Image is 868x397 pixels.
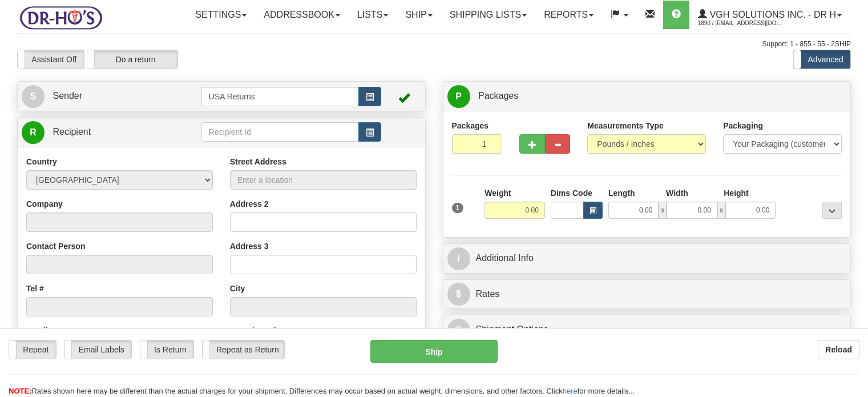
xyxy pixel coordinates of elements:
[397,1,441,29] a: Ship
[22,85,45,108] span: S
[822,202,842,219] div: ...
[140,340,193,359] label: Is Return
[22,121,181,144] a: R Recipient
[26,283,44,294] label: Tel #
[587,120,664,131] label: Measurements Type
[666,187,688,199] label: Width
[689,1,850,29] a: VGH Solutions Inc. - Dr H 1890 / [EMAIL_ADDRESS][DOMAIN_NAME]
[203,340,284,359] label: Repeat as Return
[26,198,63,210] label: Company
[349,1,397,29] a: Lists
[230,325,290,336] label: State / Province
[825,345,852,354] b: Reload
[535,1,602,29] a: Reports
[478,91,518,101] span: Packages
[452,120,489,131] label: Packages
[201,122,359,142] input: Recipient Id
[659,202,667,219] span: x
[187,1,255,29] a: Settings
[447,247,847,270] a: IAdditional Info
[447,85,847,108] a: P Packages
[818,340,859,359] button: Reload
[53,91,82,101] span: Sender
[707,10,836,19] span: VGH Solutions Inc. - Dr H
[447,319,470,342] span: O
[452,203,464,213] span: 1
[26,240,85,252] label: Contact Person
[447,283,470,306] span: $
[230,198,269,210] label: Address 2
[64,340,131,359] label: Email Labels
[53,127,91,137] span: Recipient
[18,50,84,69] label: Assistant Off
[17,3,104,32] img: logo1890.jpg
[723,120,763,131] label: Packaging
[794,50,850,69] label: Advanced
[447,283,847,306] a: $Rates
[230,240,269,252] label: Address 3
[230,170,417,190] input: Enter a location
[9,340,56,359] label: Repeat
[87,50,177,69] label: Do a return
[9,387,31,395] span: NOTE:
[842,140,867,256] iframe: chat widget
[26,156,57,167] label: Country
[563,387,578,395] a: here
[230,156,286,167] label: Street Address
[447,85,470,108] span: P
[230,283,245,294] label: City
[22,85,201,108] a: S Sender
[485,187,511,199] label: Weight
[447,247,470,270] span: I
[26,325,47,336] label: Email
[608,187,635,199] label: Length
[447,318,847,342] a: OShipment Options
[255,1,349,29] a: Addressbook
[717,202,725,219] span: x
[17,39,851,49] div: Support: 1 - 855 - 55 - 2SHIP
[698,18,784,29] span: 1890 / [EMAIL_ADDRESS][DOMAIN_NAME]
[22,121,45,144] span: R
[370,340,498,363] button: Ship
[201,87,359,106] input: Sender Id
[551,187,592,199] label: Dims Code
[724,187,749,199] label: Height
[441,1,535,29] a: Shipping lists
